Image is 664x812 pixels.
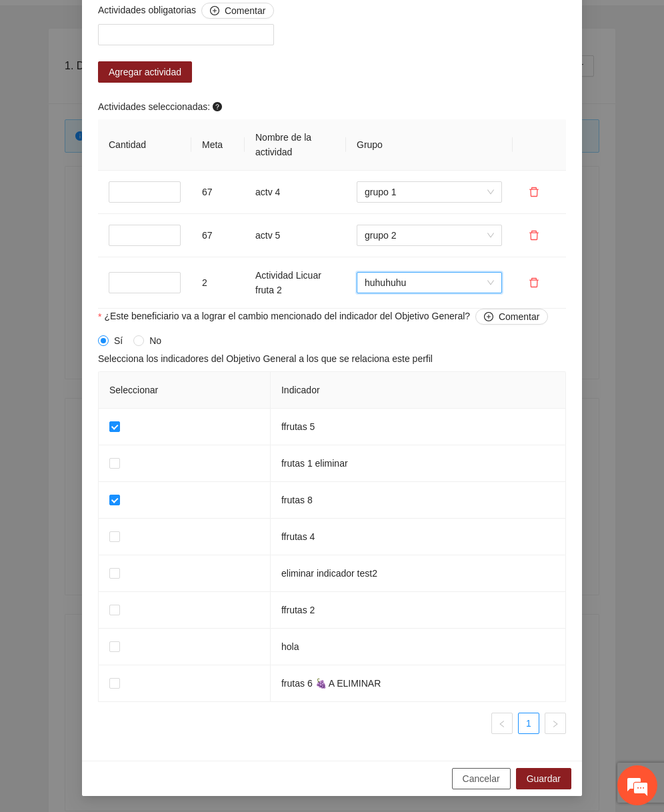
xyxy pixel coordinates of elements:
td: ffrutas 4 [271,519,566,555]
span: ¿Este beneficiario va a lograr el cambio mencionado del indicador del Objetivo General? [104,309,548,325]
td: actv 4 [245,171,346,214]
span: question-circle [213,102,222,111]
button: Actividades obligatorias [201,3,274,19]
span: Selecciona los indicadores del Objetivo General a los que se relaciona este perfil [98,351,433,366]
button: ¿Este beneficiario va a lograr el cambio mencionado del indicador del Objetivo General? [475,309,548,325]
span: Actividades seleccionadas: [98,99,225,114]
span: No [144,333,167,348]
td: 67 [191,171,245,214]
td: eliminar indicador test2 [271,555,566,592]
td: ffrutas 5 [271,409,566,445]
button: Cancelar [452,768,511,789]
span: Comentar [225,3,265,18]
button: delete [523,181,545,203]
th: Indicador [271,372,566,409]
span: Sí [109,333,128,348]
button: left [491,713,513,734]
span: Guardar [527,771,561,786]
button: Guardar [516,768,571,789]
span: Grupo [357,139,383,150]
td: Actividad Licuar fruta 2 [245,257,346,309]
span: Agregar actividad [109,65,181,79]
button: delete [523,225,545,246]
button: Agregar actividad [98,61,192,83]
td: 2 [191,257,245,309]
button: right [545,713,566,734]
td: hola [271,629,566,665]
li: Next Page [545,713,566,734]
span: delete [524,230,544,241]
td: frutas 1 eliminar [271,445,566,482]
td: frutas 8 [271,482,566,519]
span: plus-circle [484,312,493,323]
div: Minimizar ventana de chat en vivo [219,7,251,39]
th: Meta [191,119,245,171]
span: Estamos en línea. [77,178,184,313]
td: frutas 6 🍇 A ELIMINAR [271,665,566,702]
span: grupo 2 [365,225,494,245]
span: huhuhuhu [365,273,494,293]
li: Previous Page [491,713,513,734]
span: delete [524,277,544,288]
span: right [551,720,559,728]
span: delete [524,187,544,197]
a: 1 [519,713,539,733]
span: plus-circle [210,6,219,17]
span: Comentar [499,309,539,324]
td: ffrutas 2 [271,592,566,629]
th: Seleccionar [99,372,271,409]
span: Cantidad [109,139,146,150]
span: grupo 1 [365,182,494,202]
th: Nombre de la actividad [245,119,346,171]
li: 1 [518,713,539,734]
td: 67 [191,214,245,257]
span: Cancelar [463,771,500,786]
td: actv 5 [245,214,346,257]
span: Actividades obligatorias [98,3,274,19]
textarea: Escriba su mensaje y pulse “Intro” [7,364,254,411]
div: Chatee con nosotros ahora [69,68,224,85]
span: left [498,720,506,728]
button: delete [523,272,545,293]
